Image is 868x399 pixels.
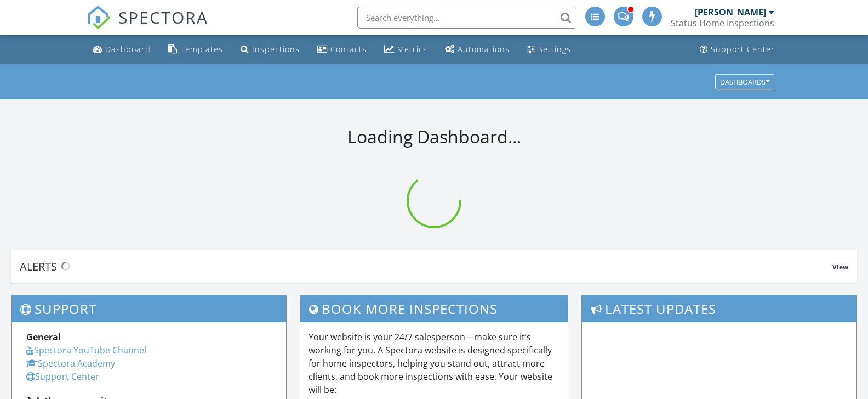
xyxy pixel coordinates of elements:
a: Metrics [380,40,432,60]
div: Dashboard [105,44,151,54]
a: Settings [523,40,575,60]
button: Dashboards [715,74,774,89]
a: Spectora YouTube Channel [26,344,146,356]
a: Automations (Advanced) [441,40,514,60]
a: Spectora Academy [26,357,115,369]
h3: Support [12,295,286,322]
strong: General [26,331,61,343]
div: Automations [458,44,510,54]
span: View [832,262,848,272]
div: Contacts [330,44,367,54]
div: [PERSON_NAME] [695,7,766,18]
a: Dashboard [89,40,155,60]
div: Inspections [252,44,300,54]
div: Status Home Inspections [671,18,774,29]
a: Support Center [695,40,779,60]
h3: Latest Updates [582,295,856,322]
h3: Book More Inspections [300,295,568,322]
div: Templates [180,44,223,54]
input: Search everything... [357,7,576,29]
span: SPECTORA [118,5,208,29]
a: Inspections [236,40,304,60]
div: Alerts [20,259,832,274]
div: Metrics [397,44,427,54]
a: Support Center [26,370,99,383]
div: Dashboards [720,78,769,86]
a: Templates [164,40,227,60]
div: Settings [538,44,571,54]
div: Support Center [711,44,775,54]
p: Your website is your 24/7 salesperson—make sure it’s working for you. A Spectora website is desig... [309,330,560,396]
img: The Best Home Inspection Software - Spectora [87,5,111,30]
a: Contacts [313,40,371,60]
a: SPECTORA [87,15,208,38]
